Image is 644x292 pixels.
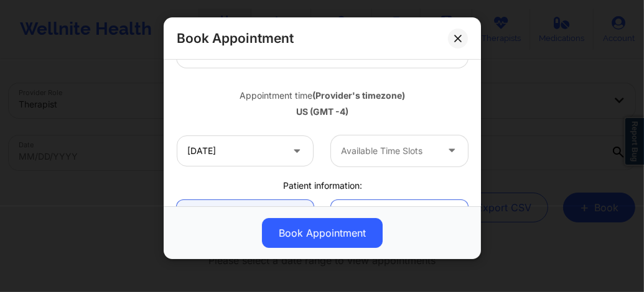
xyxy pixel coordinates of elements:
[177,200,314,232] a: Registered Patient
[312,90,405,101] b: (Provider's timezone)
[262,218,383,248] button: Book Appointment
[177,135,314,167] input: MM/DD/YYYY
[177,106,468,118] div: US (GMT -4)
[331,200,468,232] a: Not Registered Patient
[177,89,468,102] div: Appointment time
[168,180,477,192] div: Patient information:
[177,30,294,47] h2: Book Appointment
